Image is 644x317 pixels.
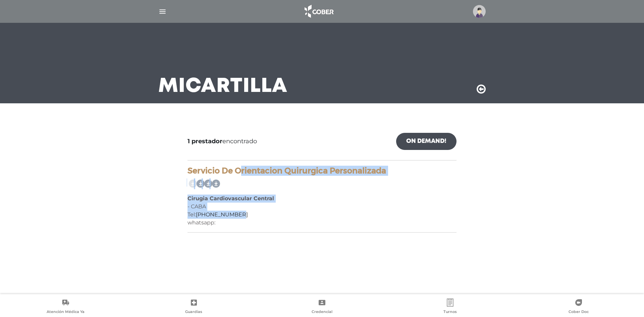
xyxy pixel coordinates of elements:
div: Tel: [187,211,457,219]
a: Turnos [386,299,514,316]
a: Guardias [129,299,258,316]
div: - CABA [187,203,457,211]
img: Cober_menu-lines-white.svg [158,7,167,16]
a: On Demand! [396,133,457,150]
b: Cirugia Cardiovascular Central [187,195,274,202]
a: [PHONE_NUMBER] [196,211,248,218]
b: 1 prestador [187,138,222,145]
img: profile-placeholder.svg [473,5,486,18]
span: Turnos [443,309,457,315]
span: Cober Doc [569,309,589,315]
span: encontrado [187,137,257,146]
span: Atención Médica Ya [47,309,85,315]
h3: Mi Cartilla [158,78,287,95]
div: whatsapp: [187,219,457,227]
span: Credencial [312,309,332,315]
a: Atención Médica Ya [1,299,129,316]
a: Credencial [258,299,386,316]
img: logo_cober_home-white.png [301,3,336,19]
h4: Servicio De Orientacion Quirurgica Personalizada [187,166,457,176]
span: Guardias [185,309,202,315]
a: Cober Doc [515,299,643,316]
